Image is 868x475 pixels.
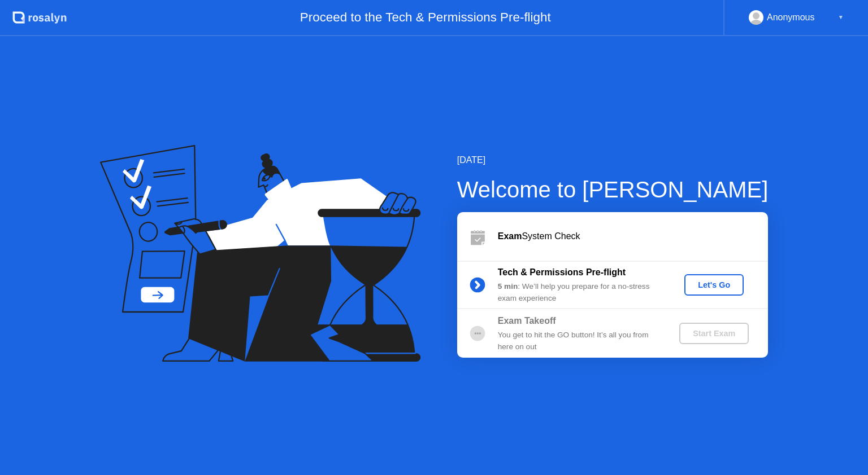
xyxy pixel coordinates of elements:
[684,329,744,338] div: Start Exam
[498,282,518,291] b: 5 min
[838,10,844,25] div: ▼
[457,153,769,167] div: [DATE]
[498,230,768,243] div: System Check
[498,267,626,277] b: Tech & Permissions Pre-flight
[689,280,739,289] div: Let's Go
[457,173,769,206] div: Welcome to [PERSON_NAME]
[498,329,661,353] div: You get to hit the GO button! It’s all you from here on out
[767,10,815,25] div: Anonymous
[498,231,522,241] b: Exam
[679,323,749,344] button: Start Exam
[498,316,556,326] b: Exam Takeoff
[684,274,744,296] button: Let's Go
[498,281,661,304] div: : We’ll help you prepare for a no-stress exam experience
